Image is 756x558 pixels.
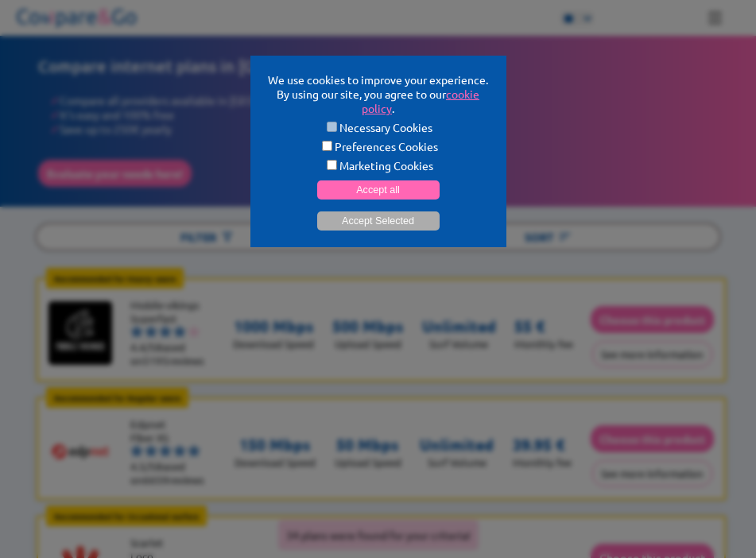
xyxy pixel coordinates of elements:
[267,157,490,172] label: Marketing Cookies
[327,122,337,132] input: Necessary Cookies
[317,211,440,231] button: Accept Selected
[317,180,440,200] button: Accept all
[362,87,479,115] a: cookie policy
[267,138,490,153] label: Preferences Cookies
[267,72,490,115] p: We use cookies to improve your experience. By using our site, you agree to our .
[267,119,490,134] label: Necessary Cookies
[327,160,337,170] input: Marketing Cookies
[322,141,332,151] input: Preferences Cookies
